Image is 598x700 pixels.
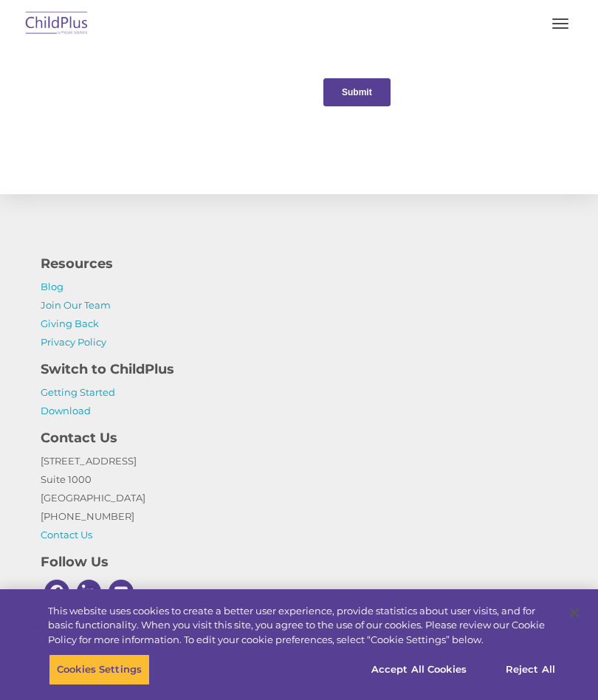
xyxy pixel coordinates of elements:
[363,654,475,685] button: Accept All Cookies
[41,386,115,398] a: Getting Started
[41,552,557,572] h4: Follow Us
[49,654,150,685] button: Cookies Settings
[22,7,92,41] img: ChildPlus by Procare Solutions
[105,576,137,608] a: Youtube
[41,318,99,329] a: Giving Back
[41,576,73,608] a: Facebook
[484,654,577,685] button: Reject All
[41,452,557,544] p: [STREET_ADDRESS] Suite 1000 [GEOGRAPHIC_DATA] [PHONE_NUMBER]
[48,604,557,648] div: This website uses cookies to create a better user experience, provide statistics about user visit...
[558,597,591,629] button: Close
[41,529,92,541] a: Contact Us
[41,359,557,380] h4: Switch to ChildPlus
[41,336,106,348] a: Privacy Policy
[41,405,91,416] a: Download
[41,428,557,448] h4: Contact Us
[41,299,111,311] a: Join Our Team
[73,576,106,608] a: Linkedin
[41,281,63,292] a: Blog
[41,253,557,274] h4: Resources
